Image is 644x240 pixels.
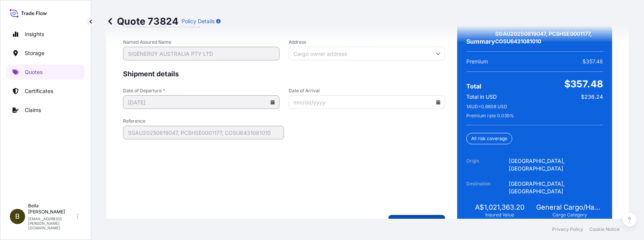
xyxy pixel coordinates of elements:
[466,58,488,65] span: Premium
[28,203,75,215] p: Bella [PERSON_NAME]
[581,93,603,101] span: $236.24
[25,106,41,114] p: Claims
[475,203,524,212] span: A$1,021,363.20
[466,133,512,144] div: All risk coverage
[589,226,620,232] a: Cookie Notice
[289,47,445,60] input: Cargo owner address
[552,226,583,232] a: Privacy Policy
[466,82,481,90] span: Total
[123,88,279,94] span: Date of Departure
[564,78,603,90] span: $357.48
[123,69,445,79] span: Shipment details
[25,68,43,76] p: Quotes
[509,157,603,172] span: [GEOGRAPHIC_DATA], [GEOGRAPHIC_DATA]
[552,212,587,218] span: Cargo Category
[6,84,85,99] a: Certificates
[6,27,85,42] a: Insights
[466,180,509,195] span: Destination
[25,30,44,38] p: Insights
[289,95,445,109] input: mm/dd/yyyy
[123,118,284,124] span: Reference
[25,87,53,95] p: Certificates
[28,216,75,230] p: [EMAIL_ADDRESS][PERSON_NAME][DOMAIN_NAME]
[182,17,215,25] p: Policy Details
[466,93,497,101] span: Total in USD
[6,103,85,118] a: Claims
[6,65,85,80] a: Quotes
[485,212,514,218] span: Insured Value
[388,215,445,227] button: Create Certificate
[25,49,44,57] p: Storage
[582,58,603,65] span: $357.48
[466,104,507,110] span: 1 AUD = 0.6608 USD
[123,126,284,139] input: Your internal reference
[395,217,439,225] p: Create Certificate
[123,95,279,109] input: mm/dd/yyyy
[466,157,509,172] span: Origin
[6,46,85,61] a: Storage
[509,180,603,195] span: [GEOGRAPHIC_DATA], [GEOGRAPHIC_DATA]
[536,203,603,212] span: General Cargo/Hazardous Material
[289,88,445,94] span: Date of Arrival
[15,213,20,220] span: B
[466,113,514,119] span: Premium rate 0.035 %
[106,15,178,27] p: Quote 73824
